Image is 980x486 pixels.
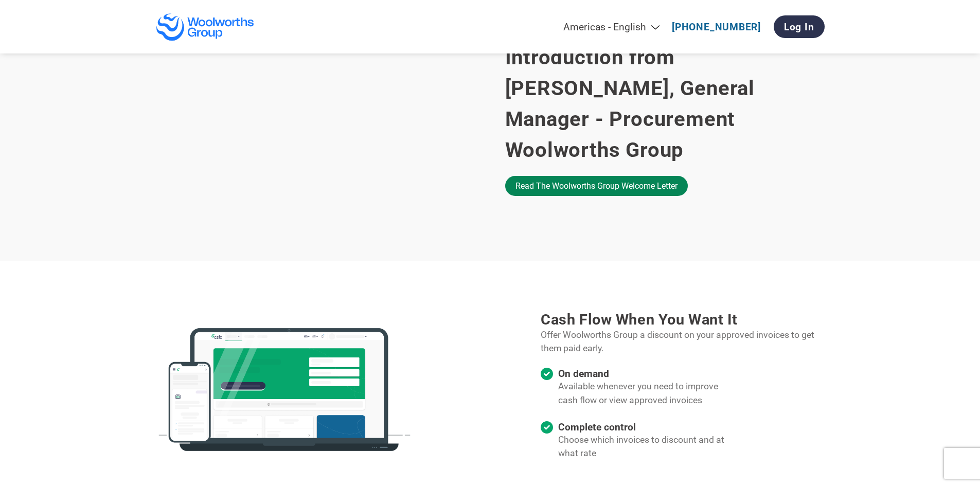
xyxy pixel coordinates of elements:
h4: Complete control [558,421,739,433]
h2: Introduction from [PERSON_NAME], General Manager - Procurement Woolworths Group [505,42,825,166]
img: Woolworths Group [156,13,255,41]
a: Log In [774,15,825,38]
iframe: Woolworths Group [156,26,485,211]
p: Offer Woolworths Group a discount on your approved invoices to get them paid early. [541,328,824,355]
h4: On demand [558,368,739,380]
p: Available whenever you need to improve cash flow or view approved invoices [558,380,739,407]
img: c2fo [156,313,413,467]
a: Read the Woolworths Group welcome letter [505,176,688,196]
a: [PHONE_NUMBER] [672,21,761,33]
h3: Cash flow when you want it [541,311,824,328]
p: Choose which invoices to discount and at what rate [558,433,739,460]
